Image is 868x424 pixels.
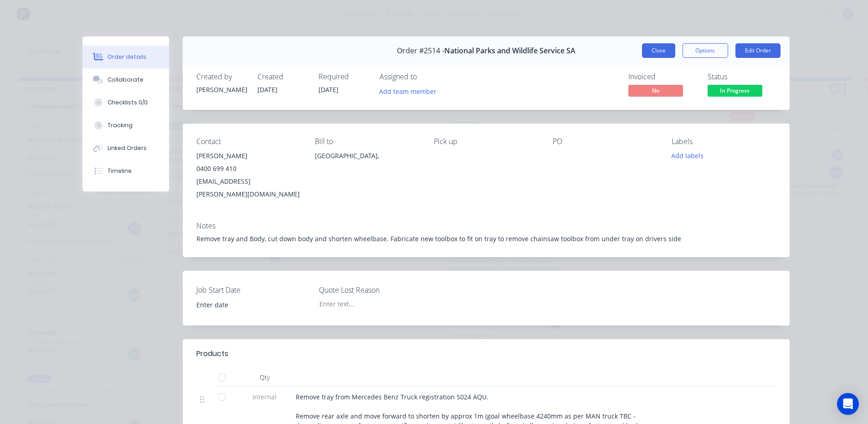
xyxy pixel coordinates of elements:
div: Timeline [108,167,132,175]
button: Add team member [374,85,441,97]
span: In Progress [708,85,762,96]
div: Contact [196,137,301,146]
span: [DATE] [318,85,339,94]
button: Checklists 0/0 [82,91,169,114]
div: Invoiced [628,72,697,81]
div: Tracking [108,121,133,129]
button: Tracking [82,114,169,137]
span: Internal [241,392,288,402]
span: Order #2514 - [397,47,444,55]
div: Collaborate [108,76,144,84]
label: Quote Lost Reason [319,284,433,295]
div: [PERSON_NAME] [196,150,301,162]
div: Status [708,72,776,81]
div: Open Intercom Messenger [837,393,859,415]
div: [PERSON_NAME]0400 699 410[EMAIL_ADDRESS][PERSON_NAME][DOMAIN_NAME] [196,150,301,201]
div: Created by [196,72,247,81]
div: Labels [672,137,776,146]
div: Assigned to [380,72,471,81]
div: Required [318,72,369,81]
div: Remove tray and Body, cut down body and shorten wheelbase. Fabricate new toolbox to fit on tray t... [196,234,776,243]
div: Checklists 0/0 [108,98,148,107]
button: Collaborate [82,68,169,91]
div: [EMAIL_ADDRESS][PERSON_NAME][DOMAIN_NAME] [196,175,301,201]
div: Bill to [315,137,419,146]
div: [PERSON_NAME] [196,85,247,94]
div: Qty [237,368,292,387]
button: Timeline [82,160,169,182]
div: [GEOGRAPHIC_DATA], [315,150,419,162]
div: 0400 699 410 [196,162,301,175]
button: Add labels [667,150,709,162]
div: Created [257,72,308,81]
span: [DATE] [257,85,277,94]
button: Linked Orders [82,137,169,160]
div: [GEOGRAPHIC_DATA], [315,150,419,179]
button: Close [642,43,675,58]
input: Enter date [190,298,303,311]
div: PO [553,137,657,146]
div: Products [196,348,228,359]
button: Order details [82,46,169,68]
label: Job Start Date [196,284,310,295]
div: Pick up [434,137,538,146]
span: National Parks and Wildlife Service SA [444,47,575,55]
div: Notes [196,222,776,230]
button: Options [683,43,728,58]
button: Add team member [380,85,442,97]
div: Order details [108,53,146,61]
span: No [628,85,683,96]
button: Edit Order [735,43,781,58]
button: In Progress [708,85,762,98]
div: Linked Orders [108,144,147,152]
